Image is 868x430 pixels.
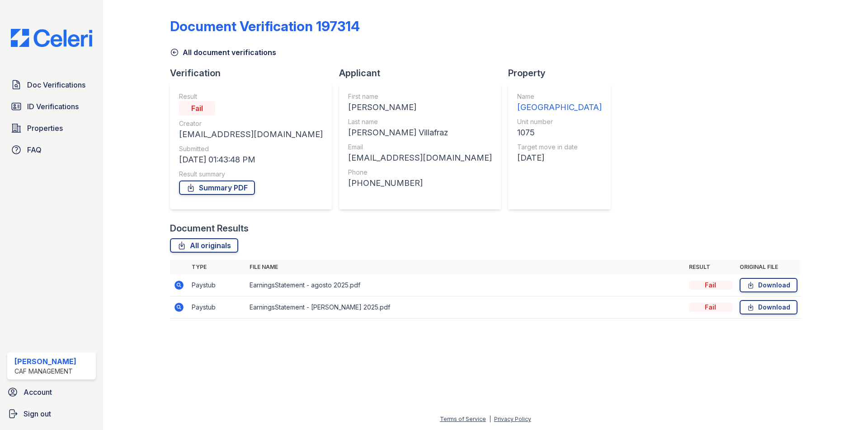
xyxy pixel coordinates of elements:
[740,300,797,314] a: Download
[27,144,42,155] span: FAQ
[689,303,732,312] div: Fail
[4,29,99,47] img: CE_Logo_Blue-a8612792a0a2168367f1c8372b55b34899dd931a85d93a1a3d3e32e68fde9ad4.png
[170,222,249,235] div: Document Results
[440,416,486,422] a: Terms of Service
[830,394,859,421] iframe: chat widget
[517,152,602,164] div: [DATE]
[348,152,492,164] div: [EMAIL_ADDRESS][DOMAIN_NAME]
[689,281,732,290] div: Fail
[246,274,685,296] td: EarningsStatement - agosto 2025.pdf
[494,416,531,422] a: Privacy Policy
[4,405,99,423] a: Sign out
[14,367,76,376] div: CAF Management
[24,408,51,419] span: Sign out
[179,101,215,116] div: Fail
[348,177,492,190] div: [PHONE_NUMBER]
[179,170,323,179] div: Result summary
[517,117,602,126] div: Unit number
[4,383,99,401] a: Account
[179,128,323,141] div: [EMAIL_ADDRESS][DOMAIN_NAME]
[188,296,246,319] td: Paystub
[348,126,492,139] div: [PERSON_NAME] Villafraz
[170,67,339,79] div: Verification
[246,296,685,319] td: EarningsStatement - [PERSON_NAME] 2025.pdf
[179,153,323,166] div: [DATE] 01:43:48 PM
[736,260,801,274] th: Original file
[188,274,246,296] td: Paystub
[517,101,602,114] div: [GEOGRAPHIC_DATA]
[246,260,685,274] th: File name
[7,76,96,94] a: Doc Verifications
[7,97,96,116] a: ID Verifications
[27,101,79,112] span: ID Verifications
[348,143,492,152] div: Email
[24,387,52,398] span: Account
[339,67,508,79] div: Applicant
[170,18,360,34] div: Document Verification 197314
[179,92,323,101] div: Result
[348,101,492,114] div: [PERSON_NAME]
[179,144,323,153] div: Submitted
[170,238,238,253] a: All originals
[14,356,76,367] div: [PERSON_NAME]
[170,47,276,58] a: All document verifications
[7,119,96,137] a: Properties
[348,117,492,126] div: Last name
[517,92,602,101] div: Name
[188,260,246,274] th: Type
[179,119,323,128] div: Creator
[27,123,63,134] span: Properties
[7,141,96,159] a: FAQ
[740,278,797,292] a: Download
[517,126,602,139] div: 1075
[489,416,491,422] div: |
[508,67,618,79] div: Property
[348,92,492,101] div: First name
[517,92,602,114] a: Name [GEOGRAPHIC_DATA]
[179,180,255,195] a: Summary PDF
[348,168,492,177] div: Phone
[517,143,602,152] div: Target move in date
[685,260,736,274] th: Result
[27,79,85,90] span: Doc Verifications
